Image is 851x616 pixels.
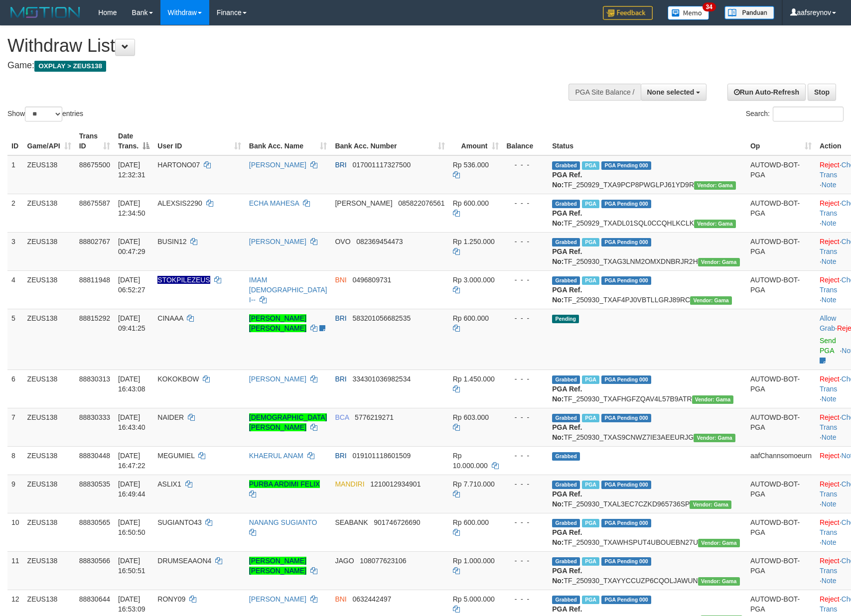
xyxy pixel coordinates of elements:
span: ALEXSIS2290 [157,199,202,207]
td: TF_250930_TXAL3EC7CZKD965736SP [548,475,746,513]
span: Marked by aafpengsreynich [582,200,599,208]
span: Marked by aafsolysreylen [582,414,599,422]
td: aafChannsomoeurn [746,446,816,475]
td: 4 [7,270,23,309]
span: BCA [335,413,349,421]
a: Reject [820,161,840,169]
span: OXPLAY > ZEUS138 [34,61,106,72]
span: [DATE] 16:53:09 [118,595,145,613]
span: PGA Pending [601,481,651,489]
span: Grabbed [552,375,580,384]
span: PGA Pending [601,557,651,566]
span: 88830313 [79,375,110,383]
a: Note [822,219,837,227]
a: [PERSON_NAME] [PERSON_NAME] [249,557,306,575]
span: HARTONO07 [157,161,200,169]
span: Vendor URL: https://trx31.1velocity.biz [698,539,740,547]
img: MOTION_logo.png [7,5,83,20]
td: TF_250930_TXAWHSPUT4UBOUEBN27U [548,513,746,551]
a: [PERSON_NAME] [249,161,306,169]
span: Rp 600.000 [453,314,489,322]
span: 88802767 [79,238,110,246]
span: 88675587 [79,199,110,207]
span: PGA Pending [601,276,651,285]
a: Note [822,538,837,546]
td: 1 [7,155,23,194]
span: 88830333 [79,413,110,421]
span: [DATE] 00:47:29 [118,238,145,255]
div: - - - [507,198,545,208]
span: Marked by aafchomsokheang [582,557,599,566]
b: PGA Ref. No: [552,171,582,189]
td: ZEUS138 [23,475,75,513]
span: Rp 1.000.000 [453,557,495,565]
span: Copy 108077623106 to clipboard [360,557,406,565]
span: [DATE] 16:47:22 [118,452,145,470]
span: CINAAA [157,314,183,322]
th: Bank Acc. Name: activate to sort column ascending [245,127,331,155]
td: 9 [7,475,23,513]
span: [DATE] 06:52:27 [118,276,145,294]
b: PGA Ref. No: [552,209,582,227]
span: BRI [335,161,346,169]
a: Reject [820,595,840,603]
td: AUTOWD-BOT-PGA [746,513,816,551]
span: [DATE] 12:32:31 [118,161,145,179]
div: - - - [507,479,545,489]
a: [PERSON_NAME] [PERSON_NAME] [249,314,306,332]
a: PURBA ARDIMI FELIX [249,480,320,488]
span: Vendor URL: https://trx31.1velocity.biz [698,258,740,266]
span: Vendor URL: https://trx31.1velocity.biz [692,395,734,404]
a: Reject [820,276,840,284]
span: SEABANK [335,518,368,526]
td: TF_250930_TXAG3LNM2OMXDNBRJR2H [548,232,746,270]
td: ZEUS138 [23,446,75,475]
span: Vendor URL: https://trx31.1velocity.biz [690,296,732,305]
a: Note [822,296,837,304]
span: BNI [335,595,346,603]
span: Vendor URL: https://trx31.1velocity.biz [694,181,736,190]
span: Grabbed [552,519,580,527]
span: NAIDER [157,413,184,421]
div: PGA Site Balance / [568,84,640,101]
a: Reject [820,452,840,460]
span: DRUMSEAAON4 [157,557,211,565]
td: 3 [7,232,23,270]
span: 88830448 [79,452,110,460]
span: Vendor URL: https://trx31.1velocity.biz [694,434,735,442]
th: Amount: activate to sort column ascending [449,127,503,155]
span: JAGO [335,557,354,565]
a: Stop [808,84,836,101]
span: Marked by aafpengsreynich [582,596,599,604]
span: Grabbed [552,238,580,246]
th: Game/API: activate to sort column ascending [23,127,75,155]
th: Balance [503,127,549,155]
a: [DEMOGRAPHIC_DATA][PERSON_NAME] [249,413,327,431]
span: Pending [552,315,579,323]
span: Rp 3.000.000 [453,276,495,284]
span: Rp 1.450.000 [453,375,495,383]
select: Showentries [25,107,62,122]
td: TF_250930_TXAS9CNWZ7IE3AEEURJG [548,408,746,446]
a: [PERSON_NAME] [249,375,306,383]
span: SUGIANTO43 [157,518,201,526]
span: Copy 583201056682535 to clipboard [352,314,411,322]
td: AUTOWD-BOT-PGA [746,408,816,446]
span: · [820,314,837,332]
b: PGA Ref. No: [552,385,582,403]
span: Vendor URL: https://trx31.1velocity.biz [698,577,740,586]
label: Search: [746,107,844,122]
td: ZEUS138 [23,270,75,309]
span: Marked by aafsreyleap [582,238,599,246]
span: Copy 085822076561 to clipboard [398,199,444,207]
th: Status [548,127,746,155]
a: Note [822,181,837,189]
span: Copy 5776219271 to clipboard [355,413,394,421]
td: TF_250930_TXAYYCCUZP6CQOLJAWUN [548,551,746,590]
span: Rp 5.000.000 [453,595,495,603]
td: TF_250930_TXAF4PJ0VBTLLGRJ89RC [548,270,746,309]
span: Marked by aafchomsokheang [582,481,599,489]
span: [DATE] 09:41:25 [118,314,145,332]
span: Nama rekening ada tanda titik/strip, harap diedit [157,276,210,284]
td: AUTOWD-BOT-PGA [746,270,816,309]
